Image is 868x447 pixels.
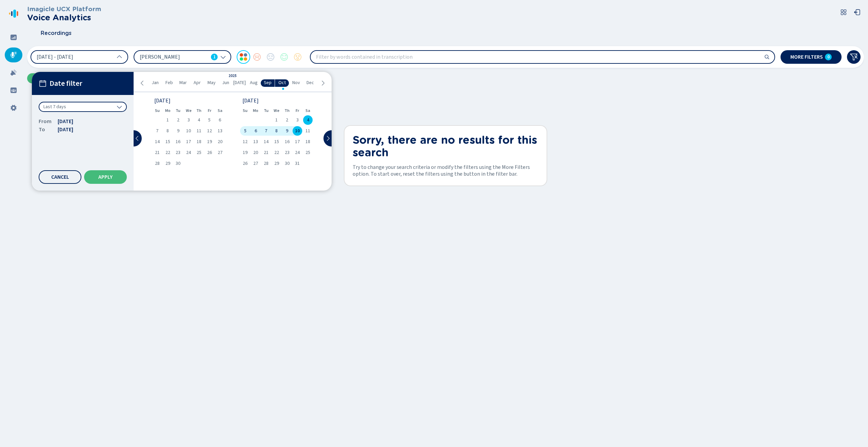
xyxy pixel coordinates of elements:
[295,139,300,144] span: 17
[165,150,170,155] span: 22
[251,137,261,147] div: Mon Oct 13 2025
[244,129,246,133] span: 5
[194,115,204,125] div: Thu Sep 04 2025
[207,129,212,133] span: 12
[285,150,290,155] span: 23
[179,80,187,85] span: Mar
[194,137,204,147] div: Thu Sep 18 2025
[261,159,272,168] div: Tue Oct 28 2025
[278,80,286,85] span: Oct
[140,80,145,86] svg: chevron-left
[183,148,194,157] div: Wed Sep 24 2025
[282,148,292,157] div: Thu Oct 23 2025
[10,52,17,58] svg: mic-fill
[847,50,861,64] button: Clear filters
[37,54,73,60] span: [DATE] - [DATE]
[152,80,159,85] span: Jan
[271,137,282,147] div: Wed Oct 15 2025
[152,148,162,157] div: Sun Sep 21 2025
[243,150,248,155] span: 19
[251,148,261,157] div: Mon Oct 20 2025
[51,174,69,180] span: Cancel
[253,161,258,166] span: 27
[135,136,140,141] svg: chevron-left
[253,150,258,155] span: 20
[183,126,194,136] div: Wed Sep 10 2025
[155,161,160,166] span: 28
[320,80,325,86] svg: chevron-right
[275,118,278,122] span: 1
[274,150,279,155] span: 22
[285,139,290,144] span: 16
[31,50,128,64] button: [DATE] - [DATE]
[284,108,290,113] abbr: Thursday
[173,115,183,125] div: Tue Sep 02 2025
[183,137,194,147] div: Wed Sep 17 2025
[854,9,861,16] svg: box-arrow-left
[240,137,251,147] div: Sun Oct 12 2025
[253,139,258,144] span: 13
[325,136,331,141] svg: chevron-right
[58,117,73,125] span: [DATE]
[208,80,216,85] span: May
[43,103,66,110] span: Last 7 days
[165,139,170,144] span: 15
[27,5,101,13] h3: Imagicle UCX Platform
[827,54,830,60] span: 0
[186,108,192,113] abbr: Wednesday
[215,126,225,136] div: Sat Sep 13 2025
[240,159,251,168] div: Sun Oct 26 2025
[204,126,215,136] div: Fri Sep 12 2025
[165,161,170,166] span: 29
[292,80,300,85] span: Nov
[162,148,173,157] div: Mon Sep 22 2025
[176,139,180,144] span: 16
[197,150,201,155] span: 25
[790,54,823,60] span: More filters
[39,79,47,88] svg: calendar
[207,150,212,155] span: 26
[218,108,222,113] abbr: Saturday
[243,161,248,166] span: 26
[264,108,269,113] abbr: Tuesday
[176,161,180,166] span: 30
[177,129,179,133] span: 9
[229,74,237,78] div: 2025
[188,118,190,122] span: 3
[243,108,248,113] abbr: Sunday
[41,30,72,36] span: Recordings
[307,118,309,122] span: 4
[173,137,183,147] div: Tue Sep 16 2025
[183,115,194,125] div: Wed Sep 03 2025
[58,125,73,134] span: [DATE]
[215,115,225,125] div: Sat Sep 06 2025
[292,126,303,136] div: Fri Oct 10 2025
[265,129,267,133] span: 7
[295,161,300,166] span: 31
[222,80,229,85] span: Jun
[194,80,201,85] span: Apr
[152,126,162,136] div: Sun Sep 07 2025
[233,80,246,85] span: [DATE]
[292,148,303,157] div: Fri Oct 24 2025
[39,170,81,184] button: Cancel
[213,54,216,60] span: 1
[155,108,160,113] abbr: Sunday
[5,100,22,115] div: Settings
[173,159,183,168] div: Tue Sep 30 2025
[303,137,313,147] div: Sat Oct 18 2025
[242,98,311,103] div: [DATE]
[162,137,173,147] div: Mon Sep 15 2025
[274,161,279,166] span: 29
[197,139,201,144] span: 18
[286,118,288,122] span: 2
[117,54,122,60] svg: chevron-up
[296,118,299,122] span: 3
[194,126,204,136] div: Thu Sep 11 2025
[251,159,261,168] div: Mon Oct 27 2025
[295,150,300,155] span: 24
[84,170,127,184] button: Apply
[186,139,191,144] span: 17
[215,137,225,147] div: Sat Sep 20 2025
[208,108,211,113] abbr: Friday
